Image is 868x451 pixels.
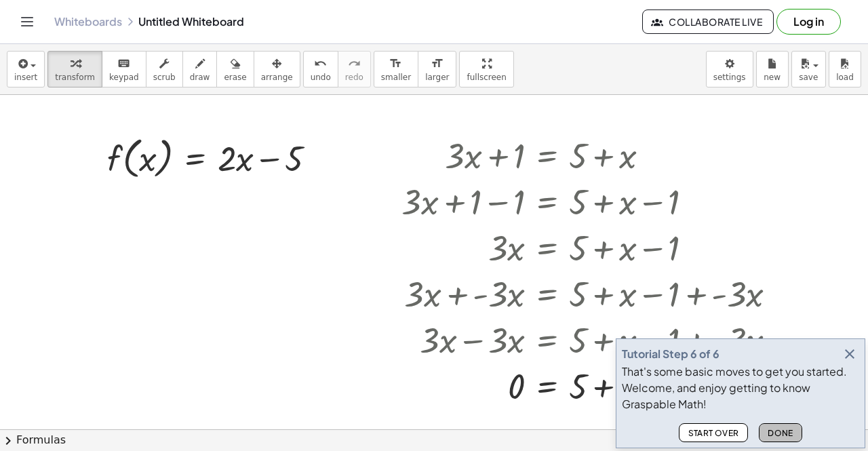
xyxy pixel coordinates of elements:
i: redo [348,56,361,72]
div: Tutorial Step 6 of 6 [622,346,719,362]
span: Done [768,428,793,438]
button: new [756,51,789,87]
button: fullscreen [459,51,513,87]
button: insert [7,51,45,87]
i: keyboard [117,56,130,72]
div: That's some basic moves to get you started. Welcome, and enjoy getting to know Graspable Math! [622,364,859,412]
span: redo [345,73,363,82]
span: larger [425,73,449,82]
span: insert [14,73,37,82]
button: scrub [146,51,183,87]
button: Toggle navigation [16,11,38,33]
span: Start Over [688,428,739,438]
span: smaller [381,73,411,82]
button: settings [706,51,753,87]
span: scrub [153,73,176,82]
span: draw [190,73,210,82]
span: erase [224,73,246,82]
i: format_size [389,56,402,72]
button: arrange [254,51,300,87]
span: fullscreen [467,73,506,82]
span: keypad [109,73,139,82]
span: load [836,73,854,82]
button: transform [47,51,102,87]
span: transform [55,73,95,82]
button: format_sizesmaller [374,51,418,87]
button: erase [216,51,254,87]
span: arrange [261,73,293,82]
span: settings [713,73,746,82]
button: redoredo [338,51,371,87]
i: format_size [431,56,443,72]
button: load [829,51,861,87]
span: Collaborate Live [654,16,762,28]
button: draw [182,51,218,87]
button: Done [759,423,802,442]
i: undo [314,56,327,72]
button: undoundo [303,51,338,87]
button: format_sizelarger [418,51,456,87]
span: undo [311,73,331,82]
button: save [791,51,826,87]
span: save [799,73,818,82]
button: Log in [776,9,841,35]
button: keyboardkeypad [102,51,146,87]
a: Whiteboards [54,15,122,28]
button: Collaborate Live [642,9,774,34]
button: Start Over [679,423,748,442]
span: new [764,73,781,82]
